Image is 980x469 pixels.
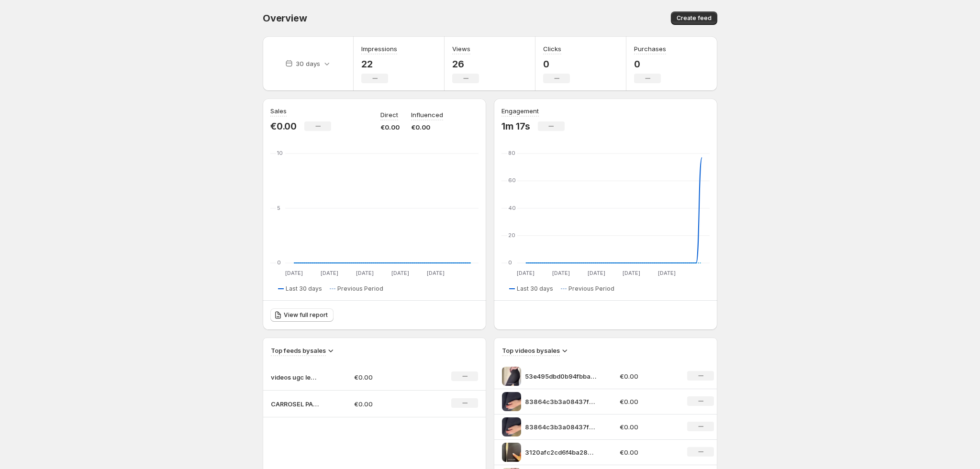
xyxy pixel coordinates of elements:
p: €0.00 [620,447,676,457]
p: €0.00 [620,397,676,406]
span: Create feed [677,14,712,22]
p: 30 days [296,59,320,68]
text: 10 [277,150,283,156]
p: 0 [634,58,666,70]
text: [DATE] [391,270,409,276]
h3: Clicks [543,44,561,54]
p: €0.00 [380,122,400,132]
span: Last 30 days [286,285,322,293]
h3: Purchases [634,44,666,54]
p: 22 [361,58,397,70]
text: 0 [508,259,512,266]
button: Create feed [671,11,717,25]
h3: Engagement [501,106,539,116]
span: View full report [284,311,328,319]
h3: Top videos by sales [502,346,560,355]
h3: Sales [270,106,287,116]
text: [DATE] [427,270,445,276]
text: [DATE] [285,270,303,276]
p: €0.00 [411,122,443,132]
p: 83864c3b3a08437fb51dc7a0049c638bSD-480p-09Mbps-55028540 [525,397,597,406]
img: 83864c3b3a08437fb51dc7a0049c638bSD-480p-09Mbps-55028540 [502,392,521,411]
p: €0.00 [354,399,422,409]
text: 40 [508,204,516,211]
span: Previous Period [337,285,383,293]
p: 53e495dbd0b94fbbaef89e83ab814423SD-480p-09Mbps-55028778 [525,371,597,381]
p: €0.00 [620,371,676,381]
p: Influenced [411,110,443,120]
text: [DATE] [321,270,338,276]
text: [DATE] [356,270,374,276]
p: 26 [452,58,479,70]
text: [DATE] [552,270,570,276]
text: 20 [508,232,515,239]
span: Last 30 days [517,285,553,293]
text: [DATE] [588,270,605,276]
a: View full report [270,308,334,322]
p: €0.00 [354,372,422,382]
text: [DATE] [658,270,676,276]
h3: Impressions [361,44,397,54]
p: 83864c3b3a08437fb51dc7a0049c638bSD-480p-09Mbps-55028540 [525,422,597,432]
text: [DATE] [623,270,640,276]
span: Previous Period [568,285,614,293]
p: 0 [543,58,570,70]
img: 53e495dbd0b94fbbaef89e83ab814423SD-480p-09Mbps-55028778 [502,367,521,386]
text: 5 [277,204,280,211]
p: €0.00 [620,422,676,432]
text: 0 [277,259,281,266]
p: 3120afc2cd6f4ba28bd32e4ce3a83574SD-480p-09Mbps-55028723 [525,447,597,457]
h3: Top feeds by sales [271,346,326,355]
h3: Views [452,44,470,54]
img: 83864c3b3a08437fb51dc7a0049c638bSD-480p-09Mbps-55028540 [502,417,521,436]
p: €0.00 [270,120,297,132]
p: videos ugc legging [271,372,319,382]
text: 60 [508,177,516,184]
p: CARROSEL PAGINA LEGGING [271,399,319,409]
img: 3120afc2cd6f4ba28bd32e4ce3a83574SD-480p-09Mbps-55028723 [502,443,521,462]
text: 80 [508,150,515,156]
p: Direct [380,110,398,120]
text: [DATE] [517,270,535,276]
span: Overview [263,12,307,24]
p: 1m 17s [501,120,530,132]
